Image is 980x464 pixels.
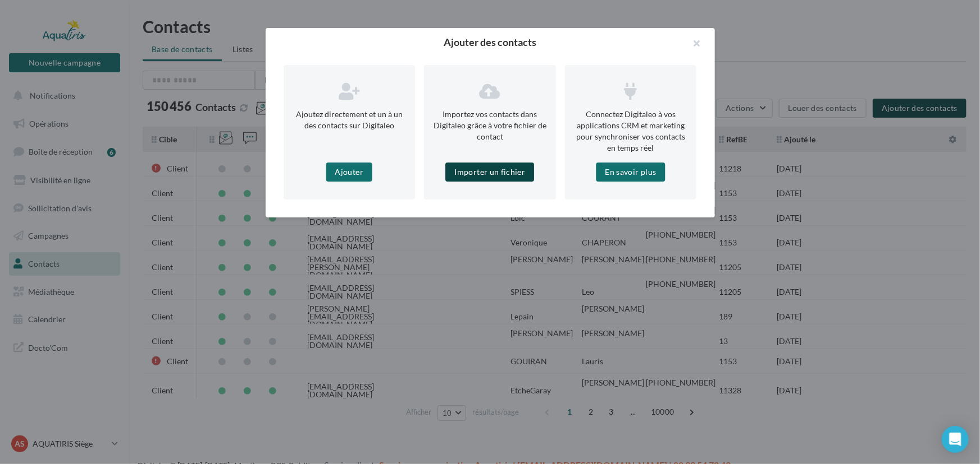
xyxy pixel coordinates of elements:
button: En savoir plus [596,163,666,182]
h2: Ajouter des contacts [284,37,697,47]
p: Connectez Digitaleo à vos applications CRM et marketing pour synchroniser vos contacts en temps réel [574,109,688,154]
p: Ajoutez directement et un à un des contacts sur Digitaleo [293,109,407,131]
button: Importer un fichier [446,163,535,182]
button: Ajouter [326,163,372,182]
div: Open Intercom Messenger [942,426,969,453]
p: Importez vos contacts dans Digitaleo grâce à votre fichier de contact [433,109,547,142]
